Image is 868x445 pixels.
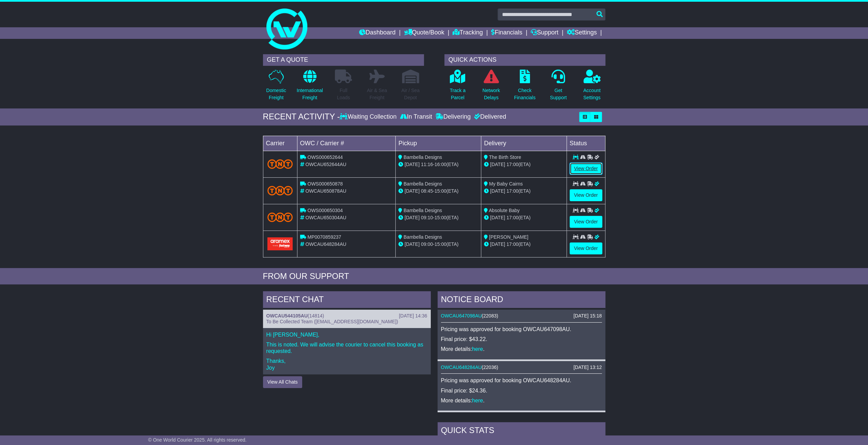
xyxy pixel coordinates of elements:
span: OWS000652644 [307,154,343,160]
div: RECENT ACTIVITY - [263,112,340,122]
p: Air & Sea Freight [367,87,387,101]
div: [DATE] 13:12 [573,365,602,370]
a: NetworkDelays [482,69,500,105]
a: InternationalFreight [296,69,323,105]
span: [DATE] [490,162,505,167]
span: OWCAU652644AU [305,162,346,167]
a: here [472,346,483,352]
span: Bambella Designs [403,154,442,160]
span: 11:16 [421,162,433,167]
span: [DATE] [490,215,505,220]
a: View Order [570,163,602,175]
a: View Order [570,189,602,201]
span: [DATE] [490,241,505,247]
span: OWCAU650878AU [305,188,346,194]
div: - (ETA) [398,241,478,248]
p: Final price: $24.36. [441,387,602,394]
p: Pricing was approved for booking OWCAU648284AU. [441,377,602,384]
div: [DATE] 14:36 [399,313,427,319]
p: International Freight [297,87,323,101]
span: Absolute Baby [489,208,519,213]
div: QUICK ACTIONS [444,54,605,66]
a: here [472,398,483,403]
a: Track aParcel [450,69,466,105]
p: Full Loads [335,87,352,101]
span: [DATE] [404,188,420,194]
div: ( ) [441,313,602,319]
span: 17:00 [506,188,518,194]
span: To Be Collected Team ([EMAIL_ADDRESS][DOMAIN_NAME]) [266,319,398,324]
td: Carrier [263,136,297,151]
div: (ETA) [484,188,564,195]
td: Delivery [481,136,567,151]
a: Tracking [453,27,483,39]
span: 16:00 [435,162,446,167]
a: OWCAU648284AU [441,365,482,370]
a: CheckFinancials [514,69,536,105]
img: TNT_Domestic.png [267,159,293,168]
a: Support [531,27,558,39]
a: DomesticFreight [266,69,286,105]
span: Bambella Designs [403,181,442,187]
span: 22036 [483,365,497,370]
div: Quick Stats [438,422,605,441]
span: 09:10 [421,215,433,220]
div: In Transit [398,113,434,121]
div: (ETA) [484,161,564,168]
span: [DATE] [490,188,505,194]
p: Get Support [550,87,567,101]
div: [DATE] 15:18 [573,313,602,319]
p: Network Delays [482,87,500,101]
a: View Order [570,242,602,254]
span: © One World Courier 2025. All rights reserved. [148,437,247,443]
p: More details: . [441,397,602,404]
img: Aramex.png [267,237,293,250]
p: More details: . [441,346,602,352]
p: This is noted. We will advise the courier to cancel this booking as requested. [266,341,427,354]
a: View Order [570,216,602,228]
span: [DATE] [404,162,420,167]
a: AccountSettings [583,69,601,105]
div: Waiting Collection [340,113,398,121]
span: 17:00 [506,241,518,247]
td: Status [567,136,605,151]
span: [PERSON_NAME] [489,234,528,240]
a: Dashboard [359,27,396,39]
span: 17:00 [506,215,518,220]
p: Check Financials [514,87,535,101]
span: Bambella Designs [403,234,442,240]
p: Pricing was approved for booking OWCAU647098AU. [441,326,602,332]
span: 15:00 [435,215,446,220]
span: OWCAU648284AU [305,241,346,247]
span: 17:00 [506,162,518,167]
a: GetSupport [549,69,567,105]
a: OWCAU544105AU [266,313,308,318]
div: (ETA) [484,241,564,248]
p: Air / Sea Depot [401,87,420,101]
span: OWCAU650304AU [305,215,346,220]
div: ( ) [441,365,602,370]
span: OWS000650304 [307,208,343,213]
p: Final price: $43.22. [441,336,602,342]
span: MP0070859237 [307,234,341,240]
span: 15:00 [435,241,446,247]
img: TNT_Domestic.png [267,212,293,222]
div: ( ) [266,313,427,319]
span: 14814 [309,313,323,318]
span: Bambella Designs [403,208,442,213]
span: My Baby Cairns [489,181,523,187]
span: OWS000650878 [307,181,343,187]
span: 09:00 [421,241,433,247]
div: GET A QUOTE [263,54,424,66]
td: OWC / Carrier # [297,136,396,151]
td: Pickup [396,136,481,151]
div: FROM OUR SUPPORT [263,271,605,281]
button: View All Chats [263,376,302,388]
div: - (ETA) [398,161,478,168]
span: [DATE] [404,215,420,220]
div: Delivering [434,113,472,121]
p: Track a Parcel [450,87,466,101]
span: 22083 [483,313,497,318]
a: Quote/Book [404,27,444,39]
div: - (ETA) [398,188,478,195]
